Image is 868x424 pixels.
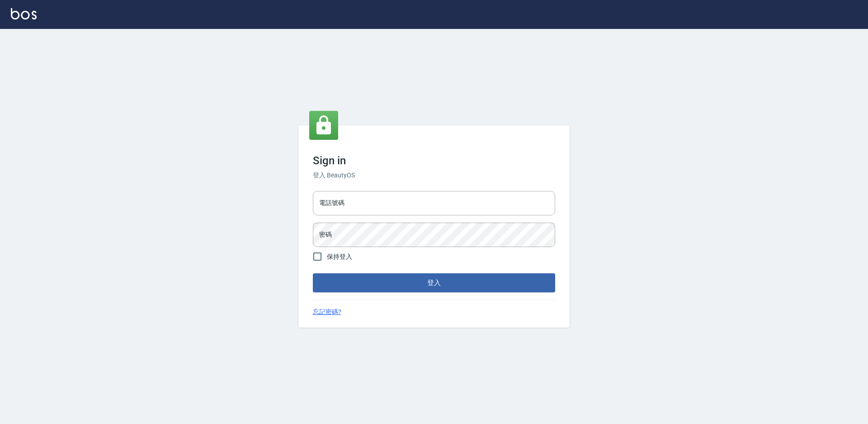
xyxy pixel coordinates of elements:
span: 保持登入 [327,252,352,262]
h3: Sign in [313,154,555,167]
img: Logo [11,8,37,19]
button: 登入 [313,273,555,292]
h6: 登入 BeautyOS [313,171,555,180]
a: 忘記密碼? [313,307,341,317]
